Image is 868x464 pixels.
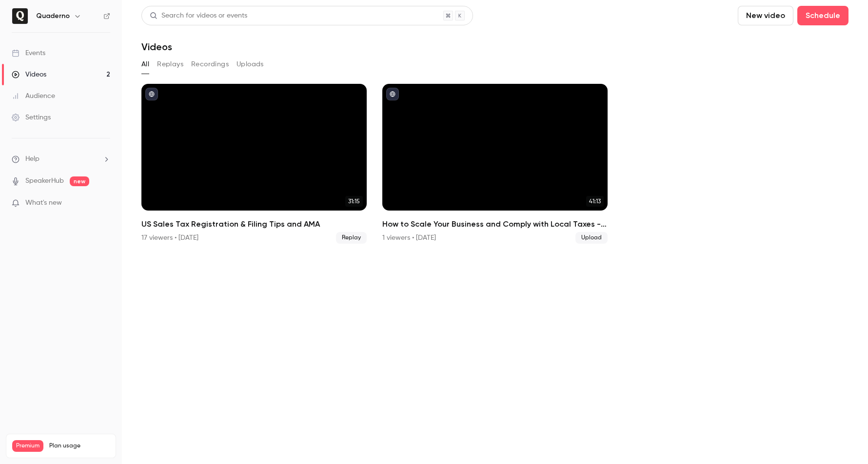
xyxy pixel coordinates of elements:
button: Recordings [191,57,229,72]
section: Videos [141,6,848,458]
button: Replays [157,57,183,72]
li: How to Scale Your Business and Comply with Local Taxes - Webinar Quaderno x 1stopVAT [382,84,608,244]
a: SpeakerHub [25,176,64,186]
h6: Quaderno [36,11,70,21]
button: Uploads [237,57,264,72]
div: 17 viewers • [DATE] [141,233,198,243]
span: new [70,176,89,186]
span: Premium [12,440,43,452]
img: Quaderno [12,8,28,24]
li: US Sales Tax Registration & Filing Tips and AMA [141,84,367,244]
button: All [141,57,149,72]
span: Plan usage [49,442,110,450]
div: Settings [12,113,51,122]
ul: Videos [141,84,848,244]
h2: How to Scale Your Business and Comply with Local Taxes - Webinar Quaderno x 1stopVAT [382,218,608,230]
div: Videos [12,70,46,79]
div: Events [12,48,45,58]
button: New video [738,6,793,25]
span: What's new [25,198,62,208]
a: 41:13How to Scale Your Business and Comply with Local Taxes - Webinar Quaderno x 1stopVAT1 viewer... [382,84,608,244]
span: 31:15 [345,196,363,207]
button: published [145,88,158,100]
div: 1 viewers • [DATE] [382,233,436,243]
div: Audience [12,91,55,101]
button: published [386,88,399,100]
button: Schedule [797,6,848,25]
h2: US Sales Tax Registration & Filing Tips and AMA [141,218,367,230]
span: Replay [336,232,367,244]
iframe: Noticeable Trigger [99,199,110,208]
li: help-dropdown-opener [12,154,110,164]
span: Help [25,154,39,164]
a: 31:15US Sales Tax Registration & Filing Tips and AMA17 viewers • [DATE]Replay [141,84,367,244]
span: 41:13 [586,196,604,207]
span: Upload [575,232,608,244]
h1: Videos [141,41,172,53]
div: Search for videos or events [150,11,247,21]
